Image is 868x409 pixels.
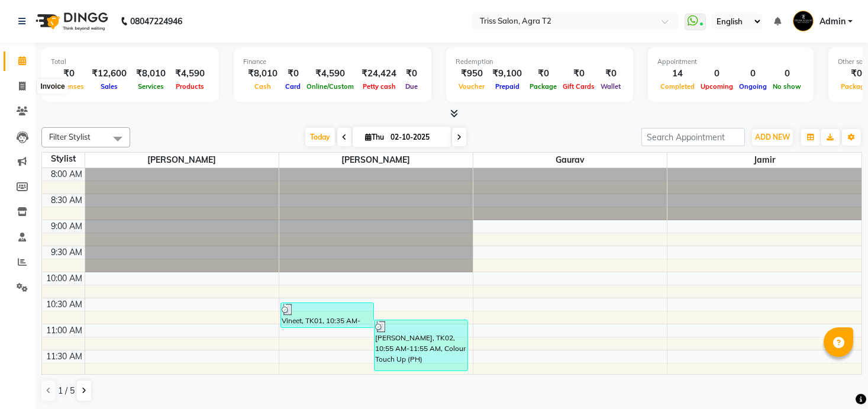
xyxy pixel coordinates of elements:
button: ADD NEW [752,129,793,146]
div: 9:30 AM [49,246,85,259]
span: Thu [362,133,387,141]
div: Appointment [657,57,804,67]
div: 8:30 AM [49,194,85,207]
span: Gaurav [473,153,667,168]
div: ₹12,600 [87,67,131,80]
span: Sales [98,82,121,91]
div: 14 [657,67,698,80]
div: 8:00 AM [49,168,85,181]
input: Search Appointment [641,128,745,146]
img: logo [30,5,111,38]
span: Due [402,82,421,91]
span: Services [135,82,167,91]
div: Stylist [42,153,85,165]
span: [PERSON_NAME] [279,153,473,168]
span: Package [527,82,560,91]
div: 0 [770,67,804,80]
div: 9:00 AM [49,220,85,233]
span: Jamir [667,153,861,168]
div: ₹9,100 [488,67,527,80]
span: Petty cash [360,82,399,91]
div: Total [51,57,209,67]
span: Cash [251,82,274,91]
span: 1 / 5 [58,385,75,397]
div: 0 [736,67,770,80]
span: Products [173,82,207,91]
span: Online/Custom [304,82,357,91]
div: 11:00 AM [44,324,85,337]
span: Prepaid [492,82,522,91]
span: ADD NEW [755,133,790,141]
div: Redemption [456,57,624,67]
div: 11:30 AM [44,350,85,363]
div: 10:00 AM [44,272,85,285]
span: Card [282,82,304,91]
div: [PERSON_NAME], TK02, 10:55 AM-11:55 AM, Colour Touch Up (PH) [375,320,467,371]
div: ₹4,590 [304,67,357,80]
div: 10:30 AM [44,298,85,311]
div: ₹8,010 [243,67,282,80]
div: ₹950 [456,67,488,80]
span: [PERSON_NAME] [85,153,279,168]
span: Filter Stylist [49,132,91,141]
span: Upcoming [698,82,736,91]
div: ₹8,010 [131,67,170,80]
div: Invoice [37,79,67,94]
div: ₹0 [598,67,624,80]
input: 2025-10-02 [387,128,446,146]
div: ₹4,590 [170,67,209,80]
div: ₹24,424 [357,67,401,80]
span: Completed [657,82,698,91]
div: ₹0 [282,67,304,80]
b: 08047224946 [130,5,182,38]
span: Admin [819,15,846,28]
span: Ongoing [736,82,770,91]
span: Voucher [456,82,488,91]
span: Wallet [598,82,624,91]
img: Admin [793,11,814,31]
div: ₹0 [51,67,87,80]
div: ₹0 [401,67,422,80]
span: Gift Cards [560,82,598,91]
div: ₹0 [527,67,560,80]
div: Finance [243,57,422,67]
div: Vineet, TK01, 10:35 AM-11:05 AM, Hair Cut [281,303,374,327]
div: ₹0 [560,67,598,80]
span: No show [770,82,804,91]
div: 0 [698,67,736,80]
span: Today [305,128,335,146]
